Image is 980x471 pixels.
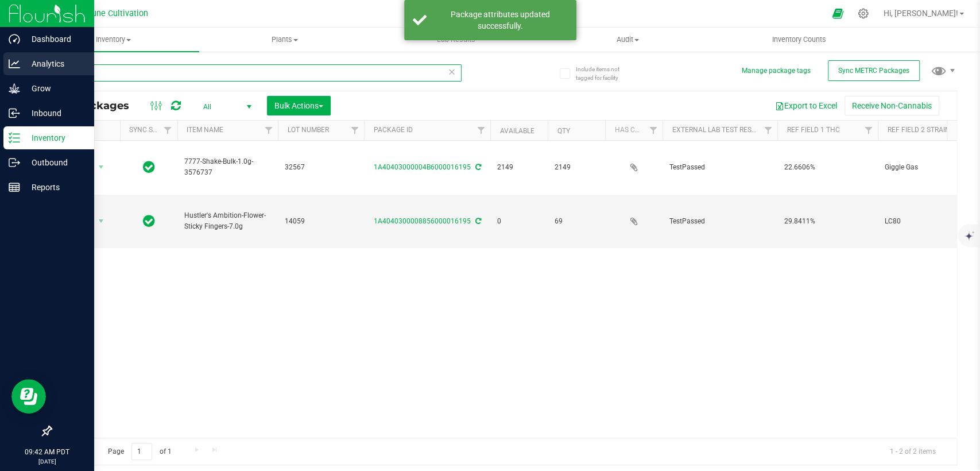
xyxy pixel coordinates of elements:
[374,163,471,171] a: 1A40403000004B6000016195
[885,216,971,227] span: LC80
[131,443,152,461] input: 1
[20,180,89,194] p: Reports
[373,126,412,134] a: Package ID
[199,28,371,52] a: Plants
[5,457,89,466] p: [DATE]
[374,217,471,225] a: 1A4040300008856000016195
[557,127,570,135] a: Qty
[87,9,148,18] span: Dune Cultivation
[129,126,173,134] a: Sync Status
[259,121,278,140] a: Filter
[669,162,770,173] span: TestPassed
[274,101,323,110] span: Bulk Actions
[20,82,89,95] p: Grow
[499,127,534,135] a: Available
[11,379,46,414] iframe: Resource center
[345,121,364,140] a: Filter
[9,182,20,193] inline-svg: Reports
[9,58,20,70] inline-svg: Analytics
[267,96,331,115] button: Bulk Actions
[5,447,89,457] p: 09:42 AM PDT
[884,9,958,18] span: Hi, [PERSON_NAME]!
[28,34,199,45] span: Inventory
[887,126,971,134] a: Ref Field 2 Strain Name
[184,156,271,178] span: 7777-Shake-Bulk-1.0g-3576737
[20,156,89,169] p: Outbound
[644,121,663,140] a: Filter
[20,57,89,71] p: Analytics
[784,162,871,173] span: 22.6606%
[824,2,850,25] span: Open Ecommerce Menu
[672,126,762,134] a: External Lab Test Result
[474,163,481,171] span: Sync from Compliance System
[9,33,20,45] inline-svg: Dashboard
[713,28,885,52] a: Inventory Counts
[758,121,777,140] a: Filter
[187,126,223,134] a: Item Name
[9,107,20,119] inline-svg: Inbound
[200,34,370,45] span: Plants
[757,34,842,45] span: Inventory Counts
[768,96,845,115] button: Export to Excel
[543,34,713,45] span: Audit
[787,126,839,134] a: Ref Field 1 THC
[94,159,109,175] span: select
[184,210,271,232] span: Hustler's Ambition-Flower-Sticky Fingers-7.0g
[605,121,663,141] th: Has COA
[285,216,357,227] span: 14059
[158,121,177,140] a: Filter
[20,106,89,120] p: Inbound
[784,216,871,227] span: 29.8411%
[856,8,870,19] div: Manage settings
[20,32,89,46] p: Dashboard
[881,443,945,460] span: 1 - 2 of 2 items
[669,216,770,227] span: TestPassed
[143,159,155,175] span: In Sync
[555,216,598,227] span: 69
[885,162,971,173] span: Giggle Gas
[474,217,481,225] span: Sync from Compliance System
[575,65,633,82] span: Include items not tagged for facility
[859,121,878,140] a: Filter
[433,9,568,32] div: Package attributes updated successfully.
[51,64,462,82] input: Search Package ID, Item Name, SKU, Lot or Part Number...
[555,162,598,173] span: 2149
[497,216,541,227] span: 0
[828,60,920,81] button: Sync METRC Packages
[448,64,456,79] span: Clear
[838,67,909,75] span: Sync METRC Packages
[9,132,20,144] inline-svg: Inventory
[28,28,199,52] a: Inventory
[370,28,542,52] a: Lab Results
[60,99,141,112] span: All Packages
[98,443,181,461] span: Page of 1
[742,66,811,76] button: Manage package tags
[287,126,328,134] a: Lot Number
[285,162,357,173] span: 32567
[94,213,109,229] span: select
[471,121,490,140] a: Filter
[9,83,20,94] inline-svg: Grow
[845,96,939,115] button: Receive Non-Cannabis
[497,162,541,173] span: 2149
[542,28,714,52] a: Audit
[9,157,20,168] inline-svg: Outbound
[143,213,155,229] span: In Sync
[20,131,89,145] p: Inventory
